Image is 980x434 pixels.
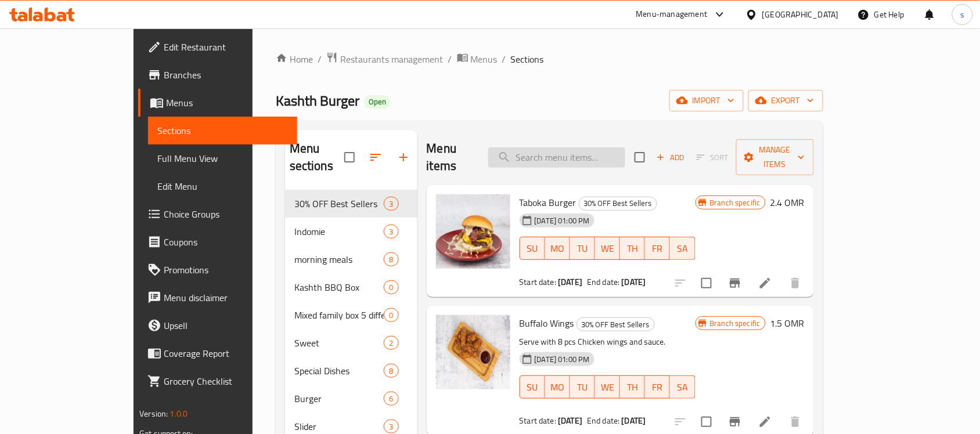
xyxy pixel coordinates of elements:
[138,89,297,117] a: Menus
[294,419,384,433] span: Slider
[285,190,417,218] div: 30% OFF Best Sellers3
[138,284,297,312] a: Menu disclaimer
[645,375,670,399] button: FR
[579,197,657,211] div: 30% OFF Best Sellers
[558,413,582,428] b: [DATE]
[694,271,719,295] span: Select to update
[650,240,665,257] span: FR
[577,317,655,331] div: 30% OFF Best Sellers
[758,276,772,290] a: Edit menu item
[285,301,417,329] div: Mixed family box 5 different items0
[636,8,708,21] div: Menu-management
[448,52,452,66] li: /
[520,314,574,332] span: Buffalo Wings
[525,240,541,257] span: SU
[620,237,645,260] button: TH
[326,52,444,67] a: Restaurants management
[436,194,510,269] img: Taboka Burger
[148,172,297,200] a: Edit Menu
[384,310,398,321] span: 0
[294,225,384,238] div: Indomie
[436,315,510,389] img: Buffalo Wings
[579,197,657,210] span: 30% OFF Best Sellers
[384,225,398,238] div: items
[384,421,398,432] span: 3
[670,375,695,399] button: SA
[600,379,615,396] span: WE
[520,375,545,399] button: SU
[276,52,823,67] nav: breadcrumb
[545,375,570,399] button: MO
[157,179,288,193] span: Edit Menu
[138,312,297,339] a: Upsell
[748,90,823,111] button: export
[294,364,384,378] span: Special Dishes
[384,282,398,293] span: 0
[164,346,288,360] span: Coverage Report
[520,335,696,349] p: Serve with 8 pcs Chicken wings and sauce.
[781,269,809,297] button: delete
[138,367,297,395] a: Grocery Checklist
[550,240,565,257] span: MO
[600,240,615,257] span: WE
[457,52,498,67] a: Menus
[587,274,619,290] span: End date:
[736,139,814,175] button: Manage items
[294,252,384,266] span: morning meals
[138,61,297,89] a: Branches
[770,315,805,331] h6: 1.5 OMR
[164,235,288,249] span: Coupons
[652,149,689,167] button: Add
[148,117,297,144] a: Sections
[758,415,772,429] a: Edit menu item
[294,280,384,294] span: Kashth BBQ Box
[285,357,417,385] div: Special Dishes8
[166,96,288,110] span: Menus
[164,291,288,305] span: Menu disclaimer
[625,240,640,257] span: TH
[545,237,570,260] button: MO
[570,237,595,260] button: TU
[285,273,417,301] div: Kashth BBQ Box0
[285,245,417,273] div: morning meals8
[384,419,398,433] div: items
[758,93,814,108] span: export
[390,143,417,171] button: Add section
[628,145,652,169] span: Select section
[138,200,297,228] a: Choice Groups
[164,68,288,82] span: Branches
[675,379,690,396] span: SA
[364,97,391,107] span: Open
[164,40,288,54] span: Edit Restaurant
[520,274,557,290] span: Start date:
[520,194,577,211] span: Taboka Burger
[689,149,736,167] span: Select section first
[384,197,398,211] div: items
[362,143,390,171] span: Sort sections
[652,149,689,167] span: Add item
[595,237,620,260] button: WE
[340,52,444,66] span: Restaurants management
[384,336,398,350] div: items
[670,237,695,260] button: SA
[164,263,288,277] span: Promotions
[530,215,595,226] span: [DATE] 01:00 PM
[294,197,384,211] span: 30% OFF Best Sellers
[530,354,595,365] span: [DATE] 01:00 PM
[294,336,384,350] span: Sweet
[170,406,188,421] span: 1.0.0
[770,194,805,211] h6: 2.4 OMR
[384,280,398,294] div: items
[138,33,297,61] a: Edit Restaurant
[520,413,557,428] span: Start date:
[364,95,391,109] div: Open
[384,338,398,349] span: 2
[294,392,384,406] span: Burger
[384,252,398,266] div: items
[285,218,417,245] div: Indomie3
[655,151,686,164] span: Add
